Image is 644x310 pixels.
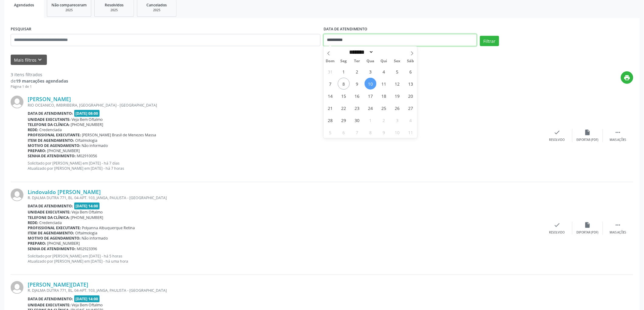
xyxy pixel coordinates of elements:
span: Credenciada [40,220,62,225]
span: Setembro 29, 2025 [338,114,350,126]
span: Setembro 15, 2025 [338,90,350,102]
span: Outubro 6, 2025 [338,126,350,138]
span: Cancelados [147,2,167,8]
b: Motivo de agendamento: [28,236,81,241]
span: Setembro 22, 2025 [338,102,350,114]
span: Setembro 1, 2025 [338,66,350,77]
span: Qua [364,59,377,63]
span: Ter [350,59,364,63]
div: R. DJALMA DUTRA 771, BL. 04-APT. 103, JANGA, PAULISTA - [GEOGRAPHIC_DATA] [28,288,542,293]
b: Data de atendimento: [28,296,73,301]
span: Setembro 21, 2025 [324,102,336,114]
div: RIO OCEANICO, IMBIRIBEIRA, [GEOGRAPHIC_DATA] - [GEOGRAPHIC_DATA] [28,103,542,108]
span: Credenciada [40,127,62,132]
span: Agendados [14,2,34,8]
span: Setembro 23, 2025 [351,102,363,114]
label: PESQUISAR [11,25,31,34]
b: Preparo: [28,241,46,246]
div: 3 itens filtrados [11,71,68,78]
strong: 19 marcações agendadas [16,78,68,84]
span: Setembro 27, 2025 [405,102,417,114]
select: Month [347,49,374,55]
span: [PHONE_NUMBER] [71,215,103,220]
span: Outubro 3, 2025 [391,114,403,126]
span: Outubro 4, 2025 [405,114,417,126]
span: Setembro 13, 2025 [405,78,417,90]
b: Preparo: [28,148,46,153]
p: Solicitado por [PERSON_NAME] em [DATE] - há 7 dias Atualizado por [PERSON_NAME] em [DATE] - há 7 ... [28,161,542,171]
i:  [615,129,621,136]
span: Outubro 8, 2025 [365,126,376,138]
b: Rede: [28,220,38,225]
span: Qui [377,59,390,63]
b: Data de atendimento: [28,203,73,209]
span: [PHONE_NUMBER] [47,148,80,153]
span: Outubro 9, 2025 [378,126,390,138]
span: Setembro 12, 2025 [391,78,403,90]
button: Filtrar [480,36,499,46]
i: insert_drive_file [584,129,591,136]
span: M02910056 [77,153,97,158]
span: Sex [390,59,404,63]
span: Setembro 6, 2025 [405,66,417,77]
span: [PHONE_NUMBER] [47,241,80,246]
span: Setembro 20, 2025 [405,90,417,102]
button: print [621,71,633,84]
div: Exportar (PDF) [577,138,599,142]
div: Resolvido [549,138,565,142]
b: Unidade executante: [28,302,71,308]
span: Não informado [82,236,108,241]
span: Veja Bem Oftalmo [72,302,103,308]
b: Rede: [28,127,38,132]
span: Veja Bem Oftalmo [72,210,103,215]
a: [PERSON_NAME][DATE] [28,281,88,288]
b: Motivo de agendamento: [28,143,81,148]
span: Setembro 14, 2025 [324,90,336,102]
span: Setembro 2, 2025 [351,66,363,77]
div: Resolvido [549,230,565,235]
span: Agosto 31, 2025 [324,66,336,77]
span: M02923396 [77,246,97,251]
span: Veja Bem Oftalmo [72,117,103,122]
span: [DATE] 08:00 [74,110,100,117]
i:  [615,222,621,228]
i: print [624,74,631,81]
span: Setembro 26, 2025 [391,102,403,114]
div: Mais ações [610,138,626,142]
span: [PERSON_NAME] Brasil de Menezes Massa [82,132,156,138]
a: Lindovaldo [PERSON_NAME] [28,189,101,195]
span: [DATE] 14:00 [74,295,100,302]
b: Profissional executante: [28,225,81,230]
b: Item de agendamento: [28,138,74,143]
div: Página 1 de 1 [11,84,68,89]
span: Outubro 5, 2025 [324,126,336,138]
b: Telefone da clínica: [28,122,70,127]
span: Outubro 10, 2025 [391,126,403,138]
span: Sáb [404,59,417,63]
div: 2025 [142,8,172,12]
button: Mais filtroskeyboard_arrow_down [11,55,47,65]
span: Resolvidos [105,2,124,8]
img: img [11,189,23,201]
span: Outubro 7, 2025 [351,126,363,138]
div: Exportar (PDF) [577,230,599,235]
span: Oftalmologia [75,230,98,236]
label: DATA DE ATENDIMENTO [324,25,367,34]
span: [PHONE_NUMBER] [71,122,103,127]
i: keyboard_arrow_down [37,56,44,63]
b: Item de agendamento: [28,230,74,236]
div: Mais ações [610,230,626,235]
div: 2025 [99,8,129,12]
span: [DATE] 14:00 [74,203,100,210]
span: Setembro 3, 2025 [365,66,376,77]
input: Year [374,49,394,55]
span: Setembro 5, 2025 [391,66,403,77]
div: de [11,78,68,84]
span: Outubro 1, 2025 [365,114,376,126]
span: Setembro 24, 2025 [365,102,376,114]
span: Setembro 9, 2025 [351,78,363,90]
span: Setembro 4, 2025 [378,66,390,77]
div: R. DJALMA DUTRA 771, BL. 04-APT. 103, JANGA, PAULISTA - [GEOGRAPHIC_DATA] [28,195,542,200]
span: Setembro 19, 2025 [391,90,403,102]
b: Senha de atendimento: [28,153,76,158]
